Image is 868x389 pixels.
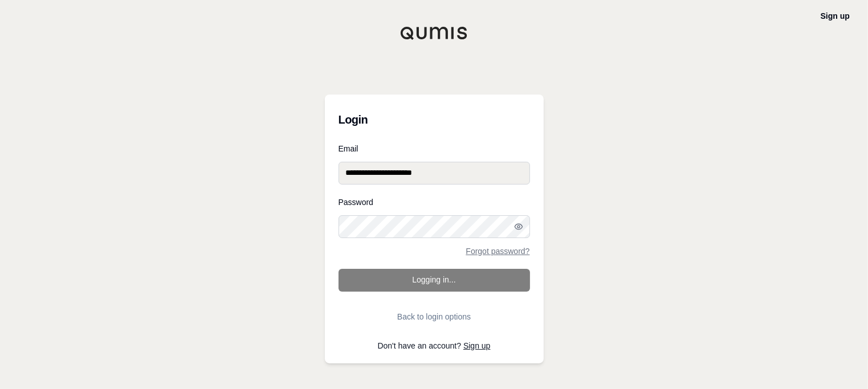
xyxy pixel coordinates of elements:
[463,341,490,350] a: Sign up
[339,108,530,131] h3: Login
[339,305,530,328] button: Back to login options
[339,145,530,153] label: Email
[466,247,529,255] a: Forgot password?
[821,11,850,21] a: Sign up
[339,342,530,350] p: Don't have an account?
[400,26,468,40] img: Qumis
[339,198,530,206] label: Password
